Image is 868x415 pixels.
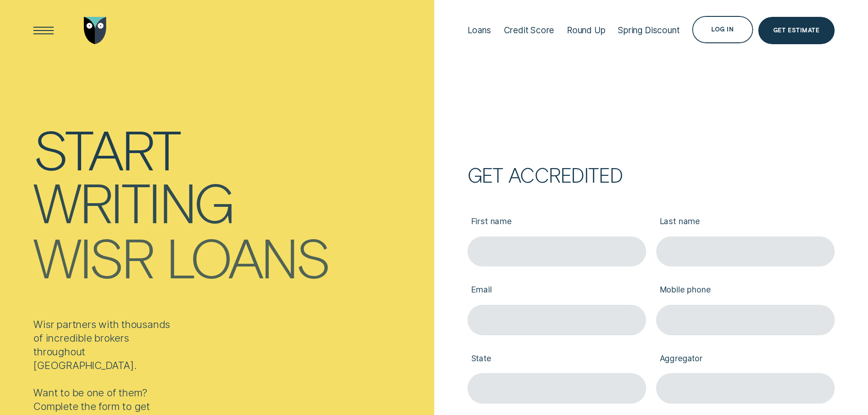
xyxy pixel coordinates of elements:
div: Spring Discount [618,25,679,36]
div: Round Up [567,25,606,36]
label: First name [467,208,646,236]
div: Credit Score [504,25,555,36]
label: Last name [656,208,835,236]
label: Aggregator [656,345,835,373]
h2: Get accredited [467,167,835,182]
h1: Start writing Wisr loans [33,122,429,277]
a: Get Estimate [758,17,835,44]
div: Wisr [33,231,153,282]
label: Email [467,277,646,305]
div: Loans [467,25,491,36]
label: Mobile phone [656,277,835,305]
img: Wisr [84,17,107,44]
label: State [467,345,646,373]
div: writing [33,176,233,228]
button: Log in [692,16,753,43]
button: Open Menu [30,17,57,44]
div: Start [33,122,180,174]
div: loans [166,231,329,282]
